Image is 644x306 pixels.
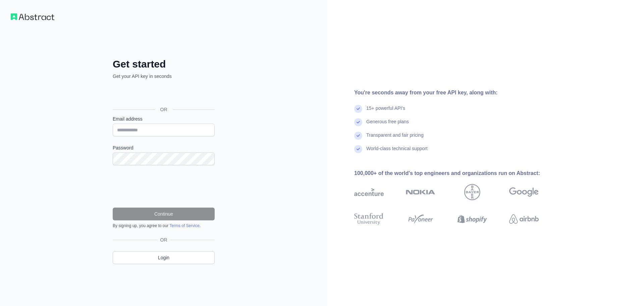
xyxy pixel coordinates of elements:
img: shopify [458,212,487,226]
img: nokia [406,184,435,200]
img: accenture [354,184,384,200]
img: payoneer [406,212,435,226]
label: Password [113,144,215,151]
div: World-class technical support [366,145,428,159]
span: OR [158,236,170,243]
img: google [509,184,539,200]
img: airbnb [509,212,539,226]
img: check mark [354,105,362,113]
iframe: reCAPTCHA [113,173,215,200]
div: Generous free plans [366,118,409,132]
div: 15+ powerful API's [366,105,405,118]
iframe: Botón de Acceder con Google [109,87,217,102]
a: Login [113,251,215,264]
a: Terms of Service [169,223,199,228]
img: check mark [354,118,362,126]
label: Email address [113,116,215,122]
div: You're seconds away from your free API key, along with: [354,89,560,97]
img: bayer [464,184,480,200]
span: OR [155,106,173,113]
div: 100,000+ of the world's top engineers and organizations run on Abstract: [354,169,560,177]
img: check mark [354,132,362,140]
h2: Get started [113,58,215,70]
img: stanford university [354,212,384,226]
img: check mark [354,145,362,153]
div: By signing up, you agree to our . [113,223,215,228]
p: Get your API key in seconds [113,73,215,80]
img: Workflow [11,13,54,20]
div: Transparent and fair pricing [366,132,424,145]
button: Continue [113,208,215,220]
